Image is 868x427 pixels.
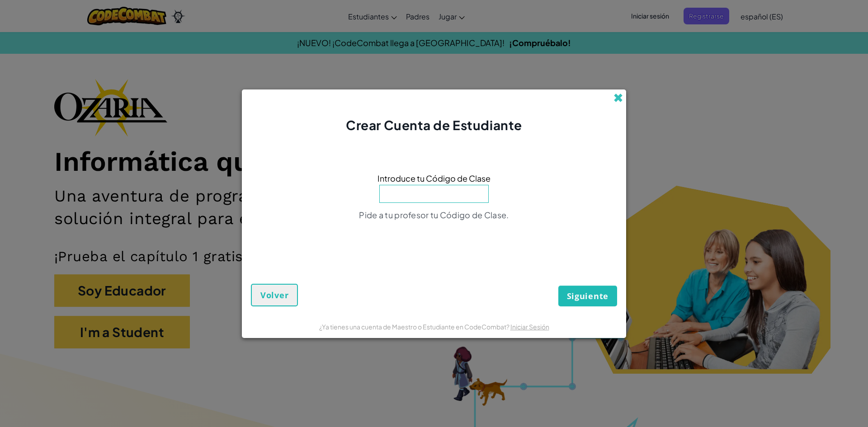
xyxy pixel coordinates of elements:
[260,290,288,300] span: Volver
[510,323,549,331] a: Iniciar Sesión
[346,117,522,133] span: Crear Cuenta de Estudiante
[567,291,609,301] span: Siguiente
[251,284,298,306] button: Volver
[319,323,510,331] span: ¿Ya tienes una cuenta de Maestro o Estudiante en CodeCombat?
[377,172,491,185] span: Introduce tu Código de Clase
[359,210,509,220] span: Pide a tu profesor tu Código de Clase.
[558,286,617,306] button: Siguiente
